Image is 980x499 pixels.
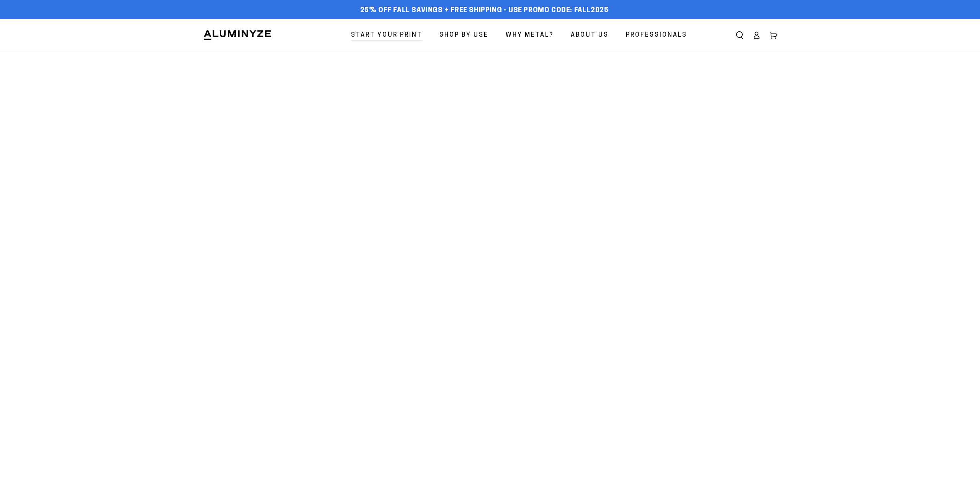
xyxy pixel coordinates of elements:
[571,30,609,41] span: About Us
[626,30,687,41] span: Professionals
[565,25,614,46] a: About Us
[203,29,272,41] img: Aluminyze
[351,30,422,41] span: Start Your Print
[439,30,488,41] span: Shop By Use
[731,27,748,44] summary: Search our site
[506,30,554,41] span: Why Metal?
[360,7,609,15] span: 25% off FALL Savings + Free Shipping - Use Promo Code: FALL2025
[620,25,693,46] a: Professionals
[434,25,494,46] a: Shop By Use
[345,25,428,46] a: Start Your Print
[500,25,559,46] a: Why Metal?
